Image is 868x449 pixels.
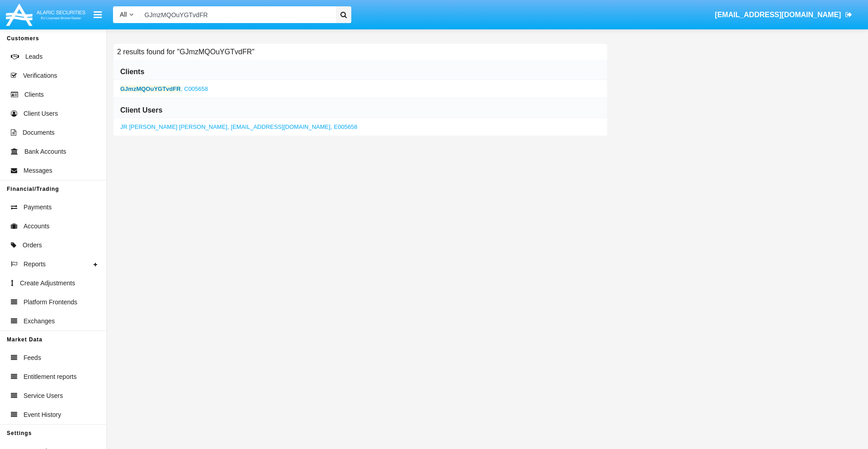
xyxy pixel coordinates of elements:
[24,353,41,363] span: Feeds
[23,241,42,250] span: Orders
[120,11,127,18] span: All
[184,85,208,92] span: C005658
[334,123,358,130] span: E005658
[120,123,227,130] span: JR [PERSON_NAME] [PERSON_NAME]
[120,67,144,77] h6: Clients
[120,123,358,130] a: ,
[23,71,57,80] span: Verifications
[120,85,181,92] b: GJmzMQOuYGTvdFR
[120,105,162,115] h6: Client Users
[24,166,52,175] span: Messages
[23,128,55,137] span: Documents
[24,317,55,326] span: Exchanges
[24,90,44,99] span: Clients
[24,391,63,401] span: Service Users
[24,109,58,118] span: Client Users
[715,11,841,19] span: [EMAIL_ADDRESS][DOMAIN_NAME]
[113,44,258,60] h6: 2 results found for "GJmzMQOuYGTvdFR"
[24,203,52,212] span: Payments
[25,52,42,61] span: Leads
[231,123,332,130] span: [EMAIL_ADDRESS][DOMAIN_NAME],
[24,298,77,307] span: Platform Frontends
[20,279,75,288] span: Create Adjustments
[711,2,857,28] a: [EMAIL_ADDRESS][DOMAIN_NAME]
[24,147,66,156] span: Bank Accounts
[24,372,77,382] span: Entitlement reports
[140,6,333,23] input: Search
[24,222,50,231] span: Accounts
[113,10,140,19] a: All
[120,85,208,92] a: ,
[5,1,87,28] img: Logo image
[24,260,46,269] span: Reports
[24,410,61,420] span: Event History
